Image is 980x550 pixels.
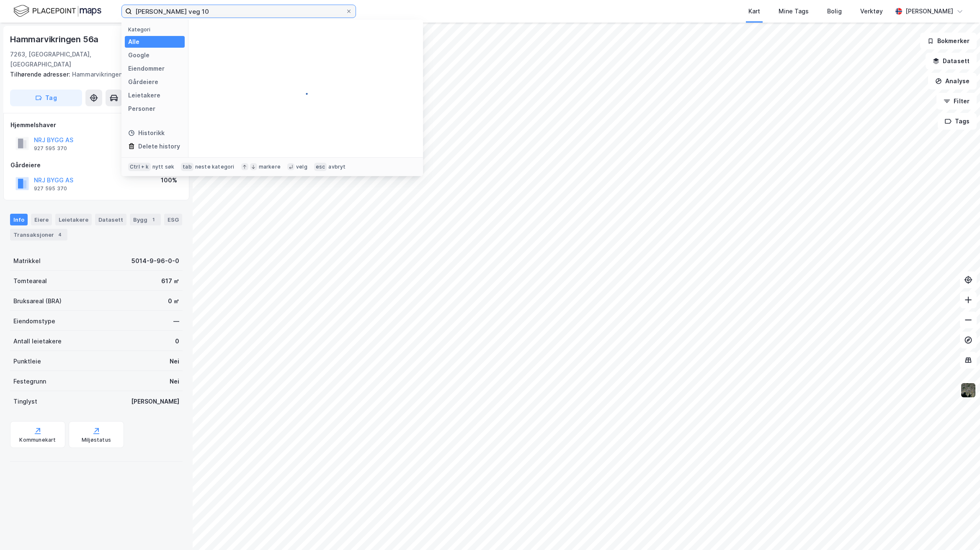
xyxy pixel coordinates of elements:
div: Gårdeiere [10,160,182,170]
div: Delete history [138,141,180,151]
div: Tomteareal [13,276,47,286]
button: Tags [938,113,977,130]
div: Kommunekart [19,437,56,443]
img: 9k= [960,382,976,398]
div: ESG [164,214,182,225]
button: Filter [936,93,977,110]
div: Eiendomstype [13,316,55,326]
div: Verktøy [860,6,883,16]
div: [PERSON_NAME] [905,6,953,16]
img: spinner.a6d8c91a73a9ac5275cf975e30b51cfb.svg [175,65,181,72]
div: Alle [128,37,139,47]
div: Bolig [827,6,842,16]
div: Gårdeiere [128,77,158,87]
div: Ctrl + k [128,163,151,171]
img: spinner.a6d8c91a73a9ac5275cf975e30b51cfb.svg [175,38,181,45]
div: tab [181,163,193,171]
div: Kontrollprogram for chat [938,510,980,550]
div: 0 ㎡ [168,296,179,306]
div: Info [10,214,28,225]
img: spinner.a6d8c91a73a9ac5275cf975e30b51cfb.svg [175,92,181,99]
div: avbryt [328,164,346,170]
div: 4 [56,230,64,239]
div: Nei [170,376,179,386]
div: Personer [128,104,155,114]
div: Google [128,50,150,60]
div: Bruksareal (BRA) [13,296,62,306]
div: 7263, [GEOGRAPHIC_DATA], [GEOGRAPHIC_DATA] [10,49,150,69]
div: Leietakere [128,90,160,100]
div: Eiendommer [128,64,165,74]
img: spinner.a6d8c91a73a9ac5275cf975e30b51cfb.svg [175,79,181,85]
div: Bygg [130,214,161,225]
div: — [173,316,179,326]
div: 100% [161,175,177,185]
button: Datasett [926,53,977,69]
img: spinner.a6d8c91a73a9ac5275cf975e30b51cfb.svg [299,82,312,95]
button: Tag [10,90,82,106]
div: nytt søk [152,164,175,170]
span: Tilhørende adresser: [10,71,72,78]
div: markere [259,164,281,170]
div: 927 595 370 [34,145,67,152]
div: Leietakere [55,214,92,225]
button: Bokmerker [920,33,977,49]
img: spinner.a6d8c91a73a9ac5275cf975e30b51cfb.svg [175,52,181,59]
div: 0 [175,336,179,346]
div: 617 ㎡ [161,276,179,286]
div: [PERSON_NAME] [131,397,179,407]
div: 1 [149,215,157,224]
div: Transaksjoner [10,229,67,240]
div: 5014-9-96-0-0 [132,256,179,266]
div: Eiere [31,214,52,225]
img: spinner.a6d8c91a73a9ac5275cf975e30b51cfb.svg [175,130,181,136]
div: esc [314,163,327,171]
div: Hammarvikringen 56b [10,69,176,79]
div: Miljøstatus [82,437,111,443]
input: Søk på adresse, matrikkel, gårdeiere, leietakere eller personer [132,5,346,18]
button: Analyse [928,73,977,90]
div: Historikk [128,128,165,138]
div: 927 595 370 [34,185,67,192]
div: neste kategori [195,164,235,170]
div: Antall leietakere [13,336,62,346]
div: Tinglyst [13,397,37,407]
div: Kategori [128,26,185,33]
div: Punktleie [13,356,41,366]
iframe: Chat Widget [938,510,980,550]
div: Datasett [95,214,126,225]
div: Hjemmelshaver [10,120,182,130]
img: logo.f888ab2527a4732fd821a326f86c7f29.svg [13,4,101,18]
div: velg [296,164,307,170]
div: Matrikkel [13,256,41,266]
img: spinner.a6d8c91a73a9ac5275cf975e30b51cfb.svg [175,105,181,112]
div: Festegrunn [13,376,46,386]
div: Nei [170,356,179,366]
div: Kart [748,6,760,16]
div: Hammarvikringen 56a [10,33,100,46]
div: Mine Tags [779,6,809,16]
